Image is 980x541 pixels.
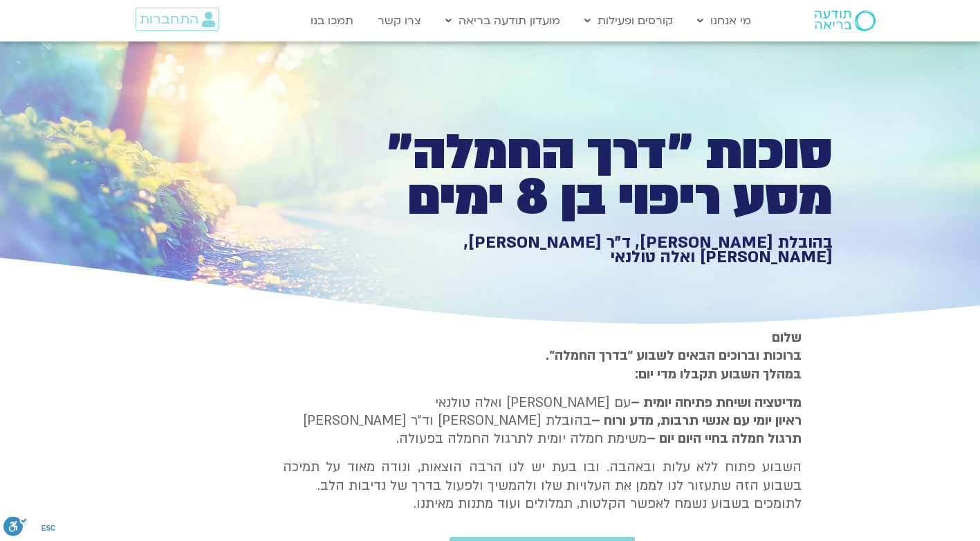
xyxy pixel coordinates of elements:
[546,347,802,383] strong: ברוכות וברוכים הבאים לשבוע ״בדרך החמלה״. במהלך השבוע תקבלו מדי יום:
[283,458,802,513] p: השבוע פתוח ללא עלות ובאהבה. ובו בעת יש לנו הרבה הוצאות, ונודה מאוד על תמיכה בשבוע הזה שתעזור לנו ...
[815,10,876,31] img: תודעה בריאה
[647,430,802,448] b: תרגול חמלה בחיי היום יום –
[772,329,802,347] strong: שלום
[371,8,428,34] a: צרו קשר
[283,394,802,448] p: עם [PERSON_NAME] ואלה טולנאי בהובלת [PERSON_NAME] וד״ר [PERSON_NAME] משימת חמלה יומית לתרגול החמל...
[353,235,833,265] h1: בהובלת [PERSON_NAME], ד״ר [PERSON_NAME], [PERSON_NAME] ואלה טולנאי
[577,8,680,34] a: קורסים ופעילות
[140,12,198,27] span: התחברות
[438,8,567,34] a: מועדון תודעה בריאה
[304,8,360,34] a: תמכו בנו
[631,394,802,412] strong: מדיטציה ושיחת פתיחה יומית –
[591,412,802,430] b: ראיון יומי עם אנשי תרבות, מדע ורוח –
[136,8,219,31] a: התחברות
[353,130,833,221] h1: סוכות ״דרך החמלה״ מסע ריפוי בן 8 ימים
[690,8,758,34] a: מי אנחנו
